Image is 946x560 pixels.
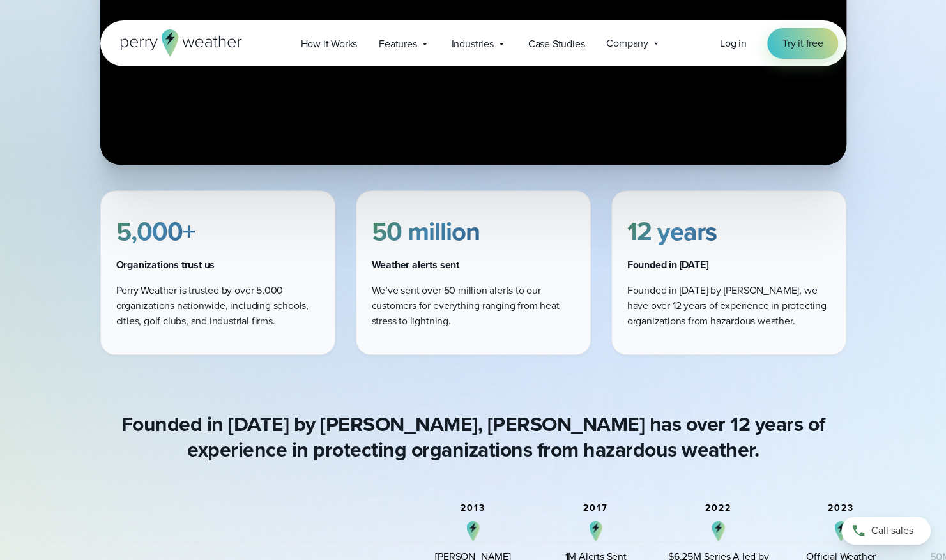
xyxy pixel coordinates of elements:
span: Log in [720,36,747,50]
h4: 2023 [828,503,854,513]
span: Try it free [782,36,823,51]
h4: 2017 [583,503,608,513]
h4: 2022 [705,503,731,513]
h5: Weather alerts sent [372,257,575,273]
h4: Founded in [DATE] by [PERSON_NAME], [PERSON_NAME] has over 12 years of experience in protecting o... [100,411,846,462]
h4: Organizations trust us [116,257,319,273]
span: Features [379,36,416,52]
a: How it Works [289,31,368,57]
span: Call sales [871,523,913,538]
a: Call sales [841,517,931,545]
span: Industries [452,36,494,52]
h4: 2013 [461,503,485,513]
a: Try it free [767,28,839,59]
strong: 50 million [372,213,480,250]
p: Perry Weather is trusted by over 5,000 organizations nationwide, including schools, cities, golf ... [116,283,319,329]
span: Company [606,36,648,51]
span: How it Works [300,36,357,52]
p: We’ve sent over 50 million alerts to our customers for everything ranging from heat stress to lig... [372,283,575,329]
a: Log in [720,36,747,51]
span: Case Studies [528,36,585,52]
a: Case Studies [517,31,596,57]
strong: 5,000+ [116,213,195,250]
p: Founded in [DATE] by [PERSON_NAME], we have over 12 years of experience in protecting organizatio... [627,283,830,329]
strong: 12 years [627,213,717,250]
h4: Founded in [DATE] [627,257,830,273]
